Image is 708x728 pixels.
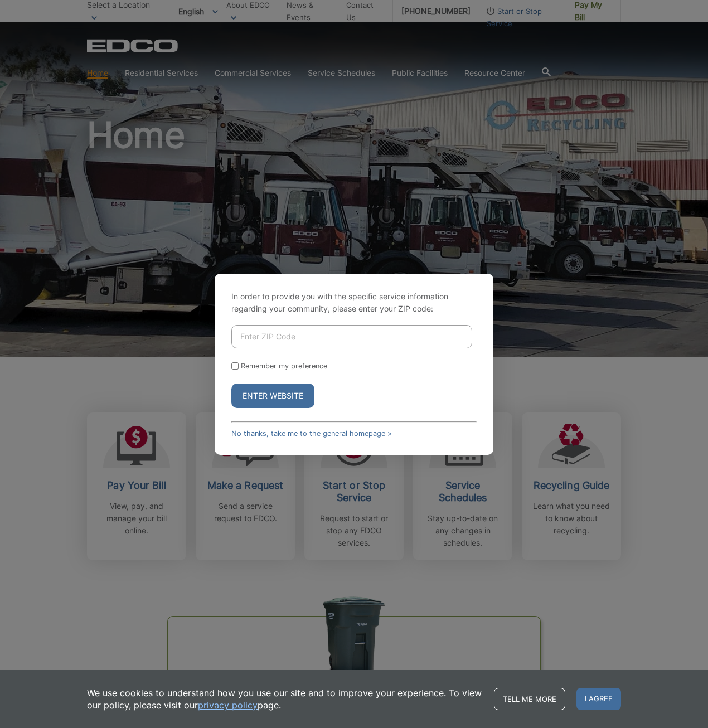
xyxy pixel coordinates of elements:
[198,699,258,711] a: privacy policy
[231,384,314,408] button: Enter Website
[231,290,477,315] p: In order to provide you with the specific service information regarding your community, please en...
[576,688,621,710] span: I agree
[231,429,392,438] a: No thanks, take me to the general homepage >
[494,688,565,710] a: Tell me more
[231,325,472,348] input: Enter ZIP Code
[241,362,327,370] label: Remember my preference
[87,687,483,711] p: We use cookies to understand how you use our site and to improve your experience. To view our pol...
